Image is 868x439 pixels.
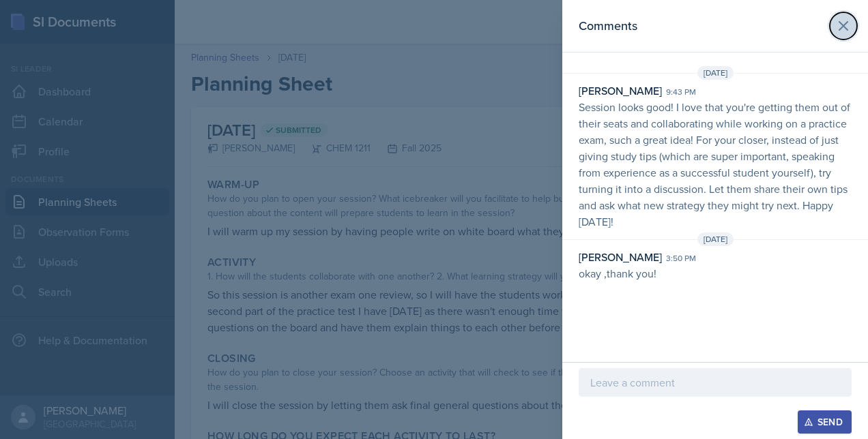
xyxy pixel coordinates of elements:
[579,265,852,282] p: okay ,thank you!
[579,249,662,265] div: [PERSON_NAME]
[666,252,696,264] div: 3:50 pm
[579,16,637,35] h2: Comments
[697,232,734,246] span: [DATE]
[666,86,696,98] div: 9:43 pm
[579,82,662,99] div: [PERSON_NAME]
[798,410,852,434] button: Send
[579,99,852,230] p: Session looks good! I love that you're getting them out of their seats and collaborating while wo...
[697,66,734,80] span: [DATE]
[807,417,843,427] div: Send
